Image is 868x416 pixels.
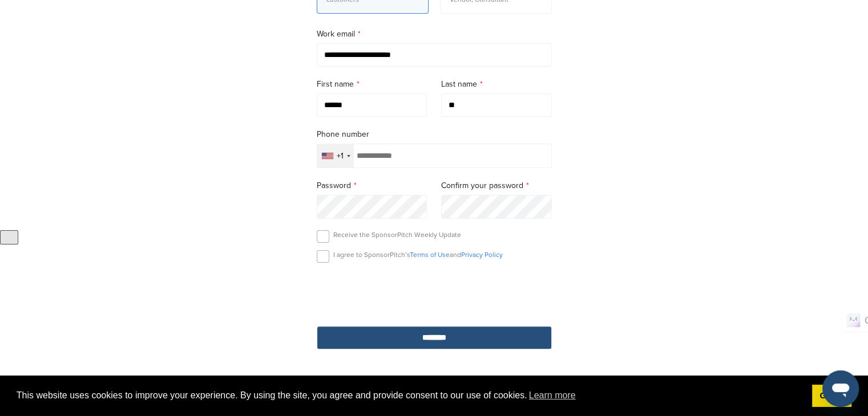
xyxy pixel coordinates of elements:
[369,276,499,309] iframe: To enrich screen reader interactions, please activate Accessibility in Grammarly extension settings
[337,152,344,160] div: +1
[812,385,851,407] a: dismiss cookie message
[410,251,450,259] a: Terms of Use
[822,370,859,407] iframe: Button to launch messaging window
[527,387,578,404] a: learn more about cookies
[333,230,461,239] p: Receive the SponsorPitch Weekly Update
[317,144,354,168] div: Selected country
[17,387,803,404] span: This website uses cookies to improve your experience. By using the site, you agree and provide co...
[333,250,503,259] p: I agree to SponsorPitch’s and
[461,251,503,259] a: Privacy Policy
